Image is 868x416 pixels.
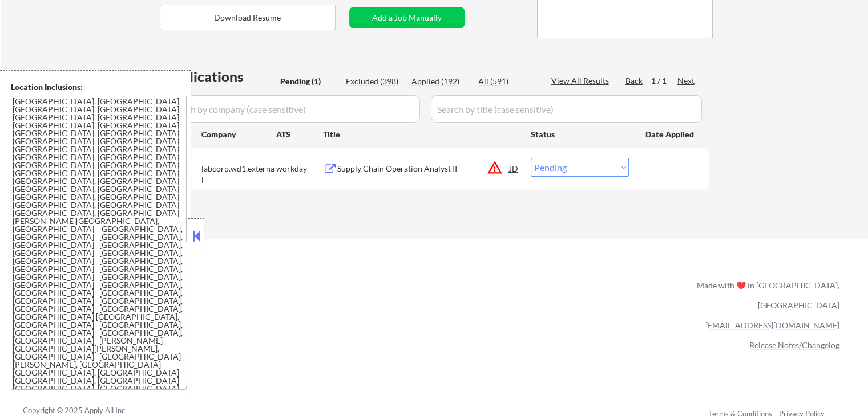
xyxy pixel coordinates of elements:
[163,95,420,123] input: Search by company (case sensitive)
[551,75,612,87] div: View All Results
[337,163,510,174] div: Supply Chain Operation Analyst II
[201,129,276,140] div: Company
[645,129,696,140] div: Date Applied
[651,75,677,87] div: 1 / 1
[163,70,276,84] div: Applications
[346,76,403,87] div: Excluded (398)
[478,76,535,87] div: All (591)
[508,158,520,178] div: JD
[677,75,696,87] div: Next
[411,76,469,87] div: Applied (192)
[276,129,323,140] div: ATS
[349,7,465,28] button: Add a Job Manually
[749,340,839,350] a: Release Notes/Changelog
[625,75,644,87] div: Back
[280,76,337,87] div: Pending (1)
[160,5,336,30] button: Download Resume
[487,160,503,176] button: warning_amber
[692,275,839,315] div: Made with ❤️ in [GEOGRAPHIC_DATA], [GEOGRAPHIC_DATA]
[276,163,323,174] div: workday
[705,320,839,330] a: [EMAIL_ADDRESS][DOMAIN_NAME]
[431,95,702,123] input: Search by title (case sensitive)
[323,129,520,140] div: Title
[201,163,276,185] div: labcorp.wd1.external
[11,81,187,93] div: Location Inclusions:
[23,291,458,303] a: Refer & earn free applications 👯‍♀️
[531,124,629,144] div: Status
